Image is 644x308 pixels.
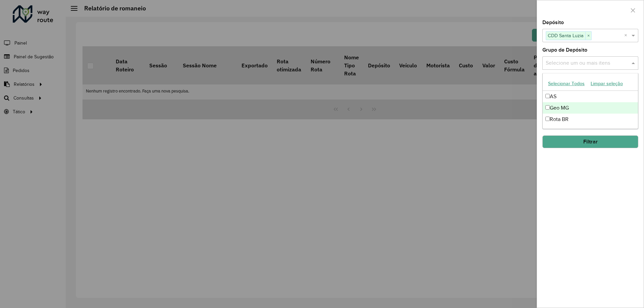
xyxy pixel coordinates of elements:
button: Limpar seleção [588,78,626,89]
div: Rota BR [543,114,638,125]
span: CDD Santa Luzia [546,32,585,40]
ng-dropdown-panel: Options list [542,73,638,129]
button: Selecionar Todos [545,78,588,89]
div: AS [543,91,638,102]
label: Depósito [542,18,564,26]
span: Clear all [624,32,630,40]
button: Filtrar [542,135,638,148]
span: × [585,32,591,40]
label: Grupo de Depósito [542,46,587,54]
div: Geo MG [543,102,638,114]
